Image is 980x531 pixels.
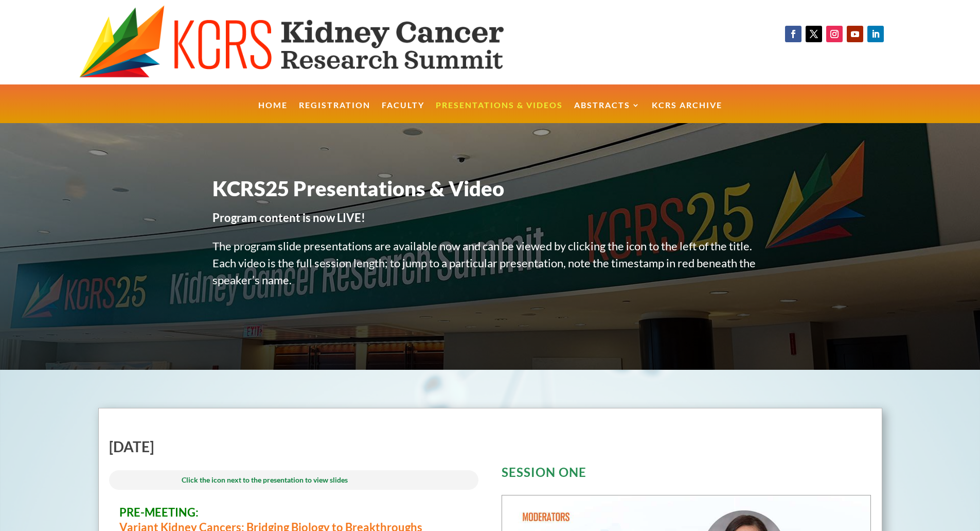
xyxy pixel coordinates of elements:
[785,26,801,42] a: Follow on Facebook
[826,26,843,42] a: Follow on Instagram
[382,101,424,124] a: Faculty
[212,176,504,201] span: KCRS25 Presentations & Video
[847,26,863,42] a: Follow on Youtube
[436,101,563,124] a: Presentations & Videos
[212,237,768,300] p: The program slide presentations are available now and can be viewed by clicking the icon to the l...
[79,5,556,79] img: KCRS generic logo wide
[652,101,722,124] a: KCRS Archive
[182,475,348,484] span: Click the icon next to the presentation to view slides
[502,466,871,484] h3: SESSION ONE
[212,211,365,225] strong: Program content is now LIVE!
[806,26,822,42] a: Follow on X
[109,439,479,459] h2: [DATE]
[574,101,640,124] a: Abstracts
[867,26,884,42] a: Follow on LinkedIn
[258,101,288,124] a: Home
[119,505,199,519] span: PRE-MEETING:
[299,101,370,124] a: Registration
